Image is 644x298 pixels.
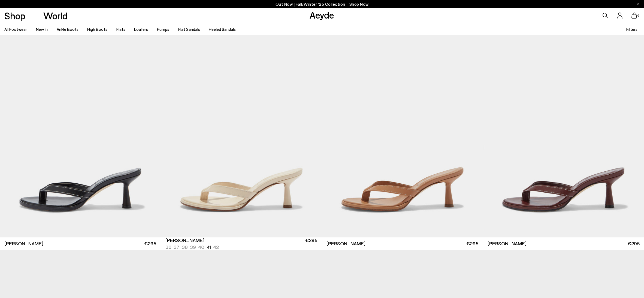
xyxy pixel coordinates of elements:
a: Aeyde [310,9,334,20]
a: Shop [4,11,25,20]
span: €295 [144,240,156,247]
span: €295 [305,237,317,251]
p: Out Now | Fall/Winter ‘25 Collection [276,1,369,8]
a: New In [36,27,48,32]
a: Flat Sandals [178,27,200,32]
a: 0 [631,13,637,19]
ul: variant [165,244,217,251]
a: [PERSON_NAME] 36 37 38 39 40 41 42 €295 [161,237,322,250]
a: Ankle Boots [57,27,78,32]
a: Flats [116,27,125,32]
a: Loafers [134,27,148,32]
span: Navigate to /collections/new-in [349,2,369,7]
span: [PERSON_NAME] [326,240,365,247]
a: [PERSON_NAME] €295 [322,237,483,250]
span: 0 [637,14,640,17]
img: Daphne Leather Thong Sandals [161,35,322,237]
a: Pumps [157,27,169,32]
span: [PERSON_NAME] [165,237,204,244]
div: 1 / 6 [161,35,322,237]
span: [PERSON_NAME] [4,240,43,247]
a: All Footwear [4,27,27,32]
a: Heeled Sandals [209,27,236,32]
img: Daphne Leather Thong Sandals [322,35,483,237]
a: World [43,11,68,20]
a: [PERSON_NAME] €295 [483,237,644,250]
span: €295 [466,240,478,247]
span: €295 [628,240,640,247]
span: [PERSON_NAME] [488,240,527,247]
a: Next slide Previous slide [161,35,322,237]
a: High Boots [87,27,107,32]
li: 41 [207,244,211,251]
img: Daphne Leather Thong Sandals [483,35,644,237]
span: Filters [626,27,637,32]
